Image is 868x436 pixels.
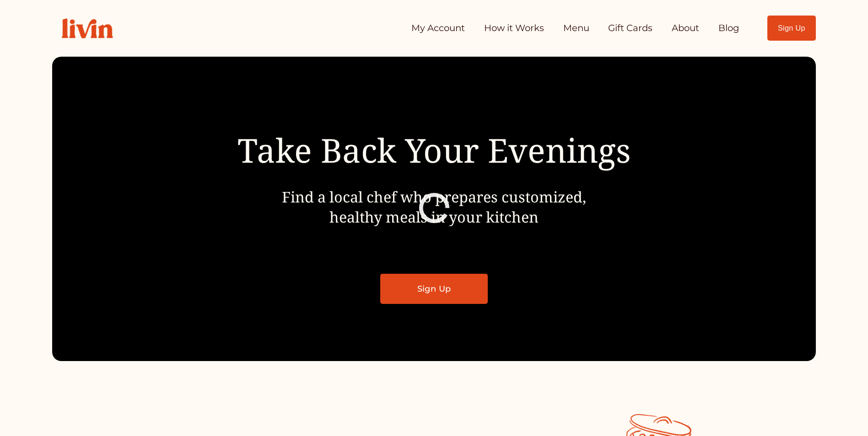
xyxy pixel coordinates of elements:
[718,19,739,37] a: Blog
[767,16,816,41] a: Sign Up
[672,19,699,37] a: About
[563,19,589,37] a: Menu
[484,19,544,37] a: How it Works
[380,274,488,304] a: Sign Up
[282,186,586,227] span: Find a local chef who prepares customized, healthy meals in your kitchen
[237,128,631,172] span: Take Back Your Evenings
[411,19,465,37] a: My Account
[52,9,123,48] img: Livin
[608,19,652,37] a: Gift Cards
